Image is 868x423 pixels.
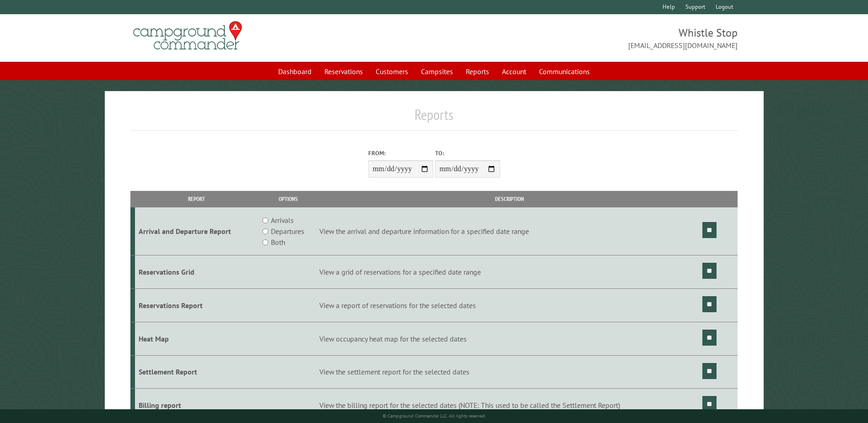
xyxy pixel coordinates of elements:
td: View the arrival and departure information for a specified date range [318,207,701,255]
a: Customers [370,63,414,80]
td: Arrival and Departure Report [135,207,258,255]
td: Settlement Report [135,355,258,389]
label: Both [271,237,285,248]
th: Report [135,191,258,207]
th: Options [258,191,318,207]
td: Heat Map [135,322,258,355]
td: Reservations Grid [135,255,258,289]
img: Campground Commander [130,18,245,54]
td: Billing report [135,389,258,422]
td: Reservations Report [135,288,258,322]
span: Whistle Stop [EMAIL_ADDRESS][DOMAIN_NAME] [434,25,738,51]
h1: Reports [130,106,737,131]
label: To: [435,149,500,157]
a: Reservations [319,63,368,80]
td: View a grid of reservations for a specified date range [318,255,701,289]
a: Reports [460,63,495,80]
a: Dashboard [273,63,317,80]
a: Campsites [415,63,458,80]
a: Account [496,63,532,80]
label: Arrivals [271,215,294,226]
td: View a report of reservations for the selected dates [318,288,701,322]
th: Description [318,191,701,207]
a: Communications [534,63,595,80]
label: Departures [271,226,304,237]
label: From: [368,149,433,157]
td: View the settlement report for the selected dates [318,355,701,389]
td: View occupancy heat map for the selected dates [318,322,701,355]
td: View the billing report for the selected dates (NOTE: This used to be called the Settlement Report) [318,389,701,422]
small: © Campground Commander LLC. All rights reserved. [383,413,486,419]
